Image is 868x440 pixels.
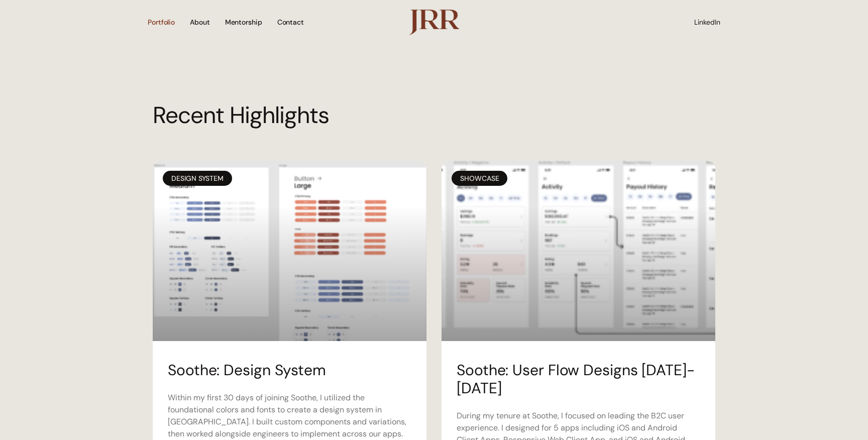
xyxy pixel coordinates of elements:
a: Mentorship [225,5,262,39]
h2: Recent Highlights [153,99,715,131]
a: Portfolio [148,5,175,39]
a: LinkedIn [694,18,720,26]
div: Design System [163,171,232,186]
a: Contact [277,5,304,39]
nav: Menu [148,5,377,39]
img: logo [409,9,459,35]
a: Soothe: User Flow Designs [DATE]-[DATE] [457,360,695,398]
a: About [190,5,210,39]
a: Soothe: Design System [168,360,326,380]
p: Within my first 30 days of joining Soothe, I utilized the foundational colors and fonts to create... [168,392,411,440]
div: Showcase [452,171,507,186]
